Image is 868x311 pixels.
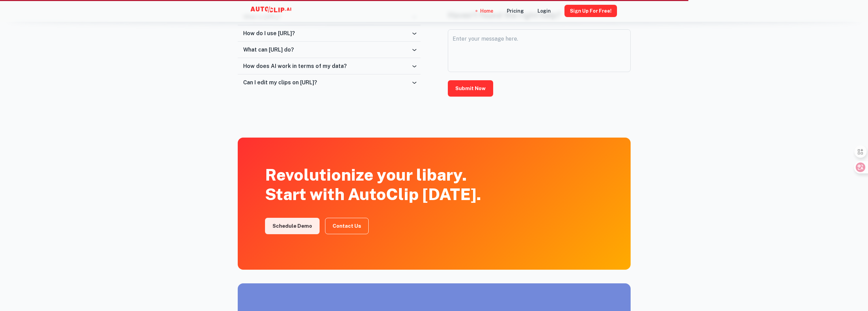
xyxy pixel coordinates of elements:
[243,30,295,37] h6: How do I use [URL]?
[325,218,369,234] a: Contact Us
[448,80,493,97] button: Submit Now
[238,42,421,58] div: What can [URL] do?
[265,165,481,204] div: Revolutionize your libary. Start with AutoClip [DATE].
[243,79,317,86] h6: Can I edit my clips on [URL]?
[265,218,320,234] a: Schedule Demo
[238,74,421,91] div: Can I edit my clips on [URL]?
[238,25,421,42] div: How do I use [URL]?
[238,58,421,74] div: How does AI work in terms of my data?
[243,46,294,53] h6: What can [URL] do?
[564,5,617,17] button: Sign Up for free!
[243,63,347,69] h6: How does AI work in terms of my data?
